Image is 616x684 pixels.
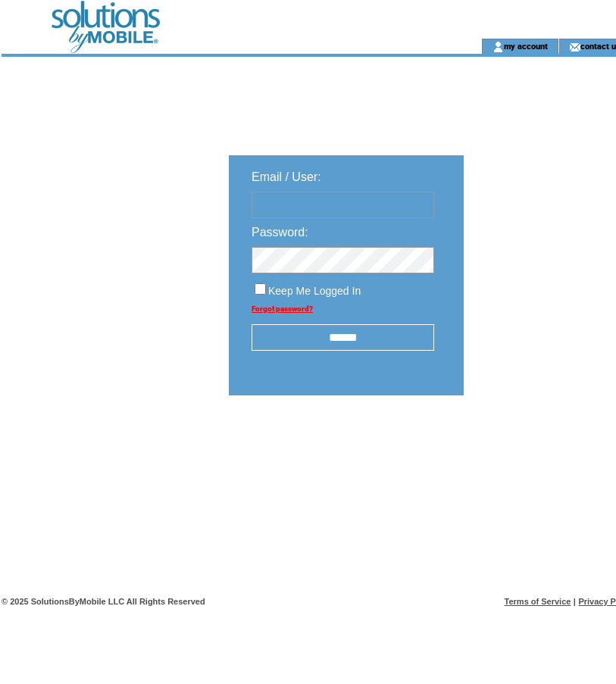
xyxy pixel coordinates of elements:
img: contact_us_icon.gif [569,41,580,53]
span: Keep Me Logged In [268,285,361,297]
a: Terms of Service [505,597,571,606]
a: Forgot password? [252,305,313,313]
span: Password: [252,226,308,239]
span: © 2025 SolutionsByMobile LLC All Rights Reserved [2,597,205,606]
a: my account [504,41,548,51]
span: | [574,597,576,606]
img: transparent.png [508,433,583,452]
span: Email / User: [252,170,321,183]
img: account_icon.gif [492,41,504,53]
